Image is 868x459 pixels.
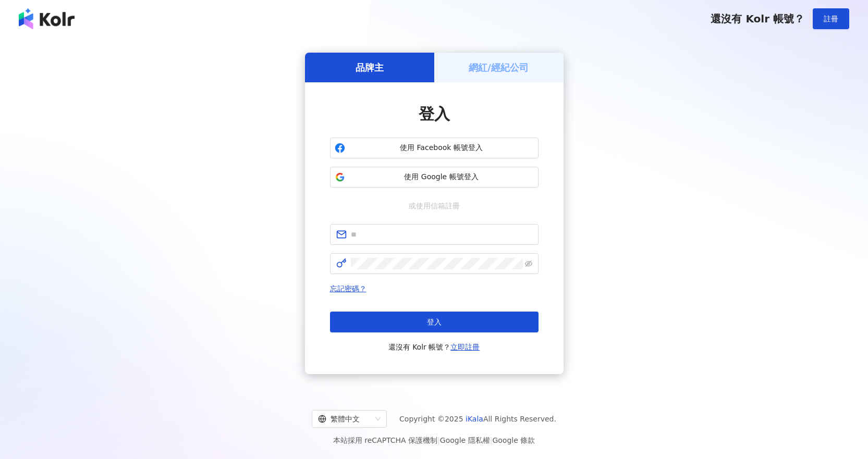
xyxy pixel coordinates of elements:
span: eye-invisible [525,260,532,267]
a: Google 隱私權 [440,436,490,444]
span: 登入 [427,318,442,326]
span: 註冊 [824,15,838,23]
button: 註冊 [813,8,849,29]
a: Google 條款 [492,436,535,444]
a: 忘記密碼？ [330,284,366,293]
span: 本站採用 reCAPTCHA 保護機制 [333,434,535,446]
span: Copyright © 2025 All Rights Reserved. [399,413,556,425]
span: 登入 [419,105,450,123]
h5: 品牌主 [356,61,384,74]
span: 還沒有 Kolr 帳號？ [711,13,804,25]
span: 使用 Google 帳號登入 [349,172,534,182]
img: logo [19,8,75,29]
button: 登入 [330,312,539,332]
a: 立即註冊 [450,343,480,351]
span: 或使用信箱註冊 [401,200,467,212]
a: iKala [466,415,483,423]
h5: 網紅/經紀公司 [469,61,529,74]
span: | [490,436,493,444]
div: 繁體中文 [318,411,371,427]
span: | [437,436,440,444]
span: 還沒有 Kolr 帳號？ [388,341,480,353]
button: 使用 Facebook 帳號登入 [330,138,539,158]
span: 使用 Facebook 帳號登入 [349,143,534,153]
button: 使用 Google 帳號登入 [330,167,539,188]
